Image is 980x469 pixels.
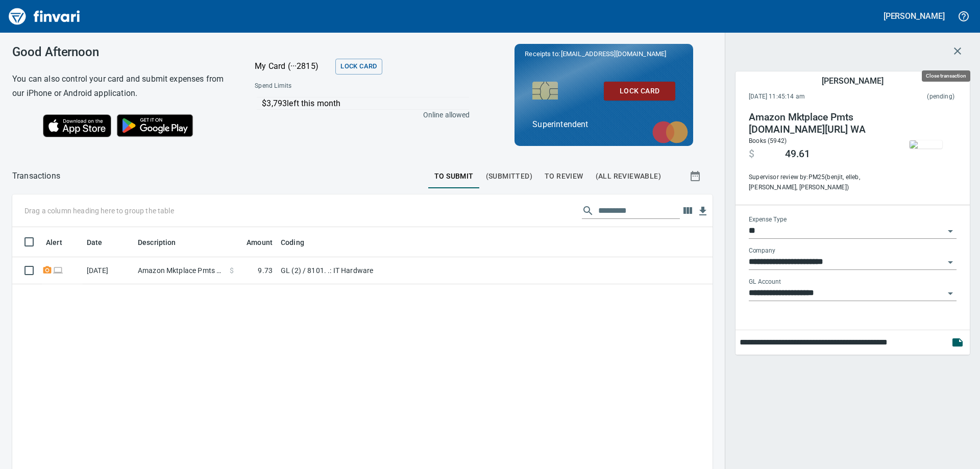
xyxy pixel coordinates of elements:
span: [EMAIL_ADDRESS][DOMAIN_NAME] [560,49,667,59]
span: Description [138,236,189,249]
button: Choose columns to display [680,203,695,218]
span: Description [138,236,176,249]
span: To Submit [434,170,474,183]
p: Transactions [12,170,60,182]
label: GL Account [749,279,781,285]
span: Lock Card [340,61,377,72]
span: Coding [281,236,317,249]
label: Expense Type [749,216,787,223]
span: Lock Card [612,85,667,97]
span: Amount [233,236,273,249]
span: $ [749,148,754,160]
span: Date [87,236,116,249]
img: Download on the App Store [43,114,111,137]
span: Receipt Required [42,267,53,274]
span: (pending) [866,92,954,102]
button: Open [943,286,958,301]
h4: Amazon Mktplace Pmts [DOMAIN_NAME][URL] WA [749,111,888,136]
h3: Good Afternoon [12,45,229,59]
p: Drag a column heading here to group the table [24,206,174,216]
h5: [PERSON_NAME] [822,76,883,86]
span: [DATE] 11:45:14 am [749,92,866,102]
span: Books (5942) [749,137,787,144]
span: Spend Limits [255,81,380,91]
nav: breadcrumb [12,170,60,182]
img: Finvari [6,4,83,29]
button: Open [943,255,958,269]
button: Lock Card [604,82,675,101]
img: Get it on Google Play [111,109,199,142]
button: Open [943,224,958,238]
button: Show transactions within a particular date range [680,164,713,188]
img: receipts%2Ftapani%2F2025-09-16%2FXInLADgO0eX5V41IMYz6m0Jegmr2__Q4tnq6yRovYdtYLD9mssO.jpg [910,140,942,149]
h5: [PERSON_NAME] [884,11,945,21]
p: My Card (···2815) [255,60,331,72]
span: 49.61 [785,148,810,160]
span: This records your note into the expense [945,330,970,355]
span: Supervisor review by: PM25 (benjit, elleb, [PERSON_NAME], [PERSON_NAME]) [749,172,888,193]
span: Alert [46,236,76,249]
span: 9.73 [258,265,273,276]
p: Superintendent [532,118,675,131]
td: [DATE] [83,257,134,284]
h6: You can also control your card and submit expenses from our iPhone or Android application. [12,72,229,101]
td: GL (2) / 8101. .: IT Hardware [277,257,532,284]
span: Date [87,236,103,249]
span: (Submitted) [486,170,532,183]
label: Company [749,248,775,254]
span: Amount [247,236,273,249]
img: mastercard.svg [647,116,693,149]
span: Online transaction [53,267,63,274]
p: Online allowed [247,110,470,120]
button: Download Table [695,204,710,219]
span: $ [230,265,234,276]
span: Coding [281,236,304,249]
p: Receipts to: [525,49,683,59]
p: $3,793 left this month [262,97,469,110]
button: [PERSON_NAME] [881,8,947,24]
span: To Review [545,170,583,183]
span: Alert [46,236,62,249]
td: Amazon Mktplace Pmts [DOMAIN_NAME][URL] WA [134,257,226,284]
button: Lock Card [335,59,382,75]
span: (All Reviewable) [596,170,661,183]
